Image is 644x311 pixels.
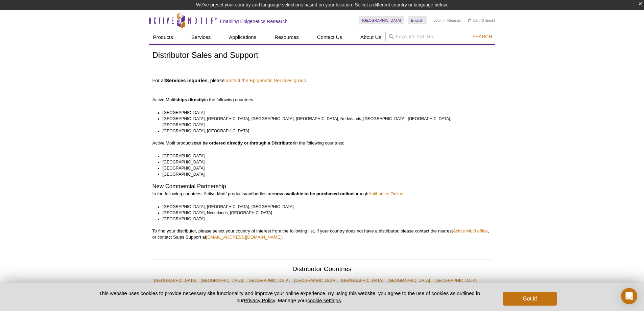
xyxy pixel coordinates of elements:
[152,51,492,61] h1: Distributor Sales and Support
[152,191,492,197] p: In the following countries, Active Motif products/antibodies are through :
[313,31,346,44] a: Contact Us
[152,228,492,240] p: To find your distributor, please select your country of interest from the following list. If your...
[307,297,341,303] button: cookie settings
[163,159,486,165] li: [GEOGRAPHIC_DATA]
[87,290,492,304] p: This website uses cookies to provide necessary site functionality and improve your online experie...
[468,16,495,24] li: (0 items)
[152,85,492,103] p: Active Motif to the following countries:
[244,297,275,303] a: Privacy Policy
[163,171,486,177] li: [GEOGRAPHIC_DATA]
[166,78,207,83] strong: Services inquiries
[220,18,288,24] h2: Enabling Epigenetics Research
[408,16,427,24] a: English
[339,276,385,285] a: [GEOGRAPHIC_DATA]
[270,31,303,44] a: Resources
[199,276,245,285] a: [GEOGRAPHIC_DATA]
[359,16,405,24] a: [GEOGRAPHIC_DATA]
[152,140,492,146] p: Active Motif products in the following countries:
[152,183,492,190] h2: New Commercial Partnership
[152,266,492,274] h2: Distributor Countries
[433,276,478,285] a: [GEOGRAPHIC_DATA]
[152,276,198,285] a: [GEOGRAPHIC_DATA]
[163,128,486,134] li: [GEOGRAPHIC_DATA], [GEOGRAPHIC_DATA]
[163,204,486,210] li: [GEOGRAPHIC_DATA], [GEOGRAPHIC_DATA], [GEOGRAPHIC_DATA]
[175,97,204,102] strong: ships directly
[356,31,385,44] a: About Us
[163,216,486,222] li: [GEOGRAPHIC_DATA]
[453,228,488,234] a: Active Motif office
[224,77,306,84] a: contact the Epigenetic Services group
[163,110,486,116] li: [GEOGRAPHIC_DATA]
[163,210,486,216] li: [GEOGRAPHIC_DATA], Nederlands, [GEOGRAPHIC_DATA]
[149,31,177,44] a: Products
[274,191,353,196] strong: now available to be purchased online
[163,116,486,128] li: [GEOGRAPHIC_DATA], [GEOGRAPHIC_DATA], [GEOGRAPHIC_DATA], [GEOGRAPHIC_DATA], Nederlands, [GEOGRAPH...
[468,18,471,22] img: Your Cart
[225,31,260,44] a: Applications
[246,276,291,285] a: [GEOGRAPHIC_DATA]
[368,191,403,196] a: Antibodies Online
[621,288,637,304] div: Open Intercom Messenger
[152,77,492,84] h4: For all , please .
[447,18,461,23] a: Register
[385,31,495,42] input: Keyword, Cat. No.
[468,18,480,23] a: Cart
[445,16,446,24] li: |
[433,18,443,23] a: Login
[187,31,215,44] a: Services
[163,165,486,171] li: [GEOGRAPHIC_DATA]
[470,34,494,40] button: Search
[386,276,432,285] a: [GEOGRAPHIC_DATA]
[206,235,282,240] a: [EMAIL_ADDRESS][DOMAIN_NAME]
[194,140,294,146] strong: can be ordered directly or through a Distributor
[292,276,338,285] a: [GEOGRAPHIC_DATA]
[163,153,486,159] li: [GEOGRAPHIC_DATA]
[472,34,492,39] span: Search
[503,292,557,306] button: Got it!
